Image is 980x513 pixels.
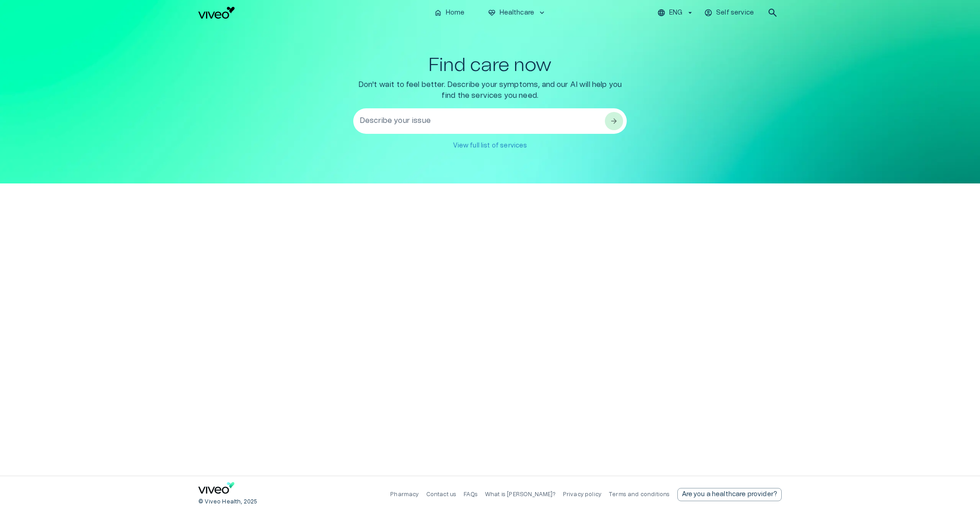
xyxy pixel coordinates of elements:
p: Healthcare [500,8,535,18]
span: ecg_heart [488,9,496,17]
p: Contact us [426,491,457,498]
img: Viveo logo [198,7,235,19]
span: home [434,9,442,17]
span: keyboard_arrow_down [538,9,546,17]
p: ENG [669,8,682,18]
button: homeHome [430,6,469,20]
button: Submit provided health care concern [605,112,623,130]
p: © Viveo Health, 2025 [198,498,257,506]
h1: Find care now [428,55,552,76]
button: open search modal [763,4,782,22]
button: ENG [656,6,696,20]
p: Home [446,8,465,18]
p: Don't wait to feel better. Describe your symptoms, and our AI will help you find the services you... [353,79,627,101]
a: Privacy policy [563,492,601,497]
button: Self service [703,6,756,20]
a: Send email to partnership request to viveo [677,488,782,501]
div: Are you a healthcare provider? [677,488,782,501]
button: ecg_heartHealthcarekeyboard_arrow_down [484,6,550,20]
p: Are you a healthcare provider? [682,490,778,499]
span: search [767,7,778,18]
button: View full list of services [448,137,532,154]
a: Pharmacy [390,492,418,497]
a: Navigate to home page [198,482,235,497]
a: Navigate to homepage [198,7,427,19]
a: FAQs [464,492,478,497]
a: Terms and conditions [609,492,670,497]
span: arrow_forward [609,117,619,126]
p: What is [PERSON_NAME]? [485,491,556,498]
p: Self service [716,8,754,18]
p: View full list of services [453,141,527,151]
